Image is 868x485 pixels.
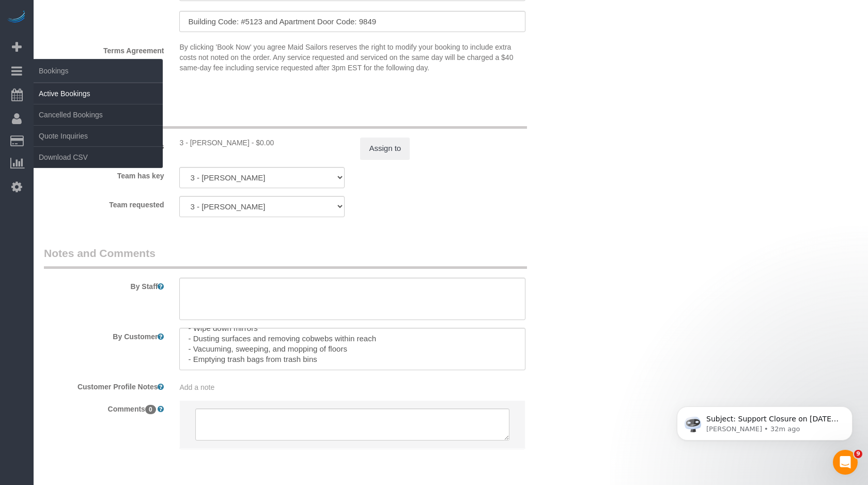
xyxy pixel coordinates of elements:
[34,126,163,146] a: Quote Inquiries
[34,83,163,104] a: Active Bookings
[36,378,172,392] label: Customer Profile Notes
[34,83,163,168] ul: Bookings
[661,385,868,457] iframe: Intercom notifications message
[34,104,163,125] a: Cancelled Bookings
[44,105,527,129] legend: Assign Teams
[36,196,172,210] label: Team requested
[6,10,27,25] img: Automaid Logo
[44,246,527,269] legend: Notes and Comments
[34,59,163,83] span: Bookings
[36,328,172,342] label: By Customer
[145,405,156,414] span: 0
[179,383,214,391] span: Add a note
[36,42,172,56] label: Terms Agreement
[36,278,172,292] label: By Staff
[179,138,345,148] div: 0 hours x $17.00/hour
[179,42,525,73] p: By clicking 'Book Now' you agree Maid Sailors reserves the right to modify your booking to includ...
[34,147,163,168] a: Download CSV
[36,400,172,414] label: Comments
[854,450,862,458] span: 9
[360,138,410,159] button: Assign to
[833,450,858,475] iframe: Intercom live chat
[36,167,172,181] label: Team has key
